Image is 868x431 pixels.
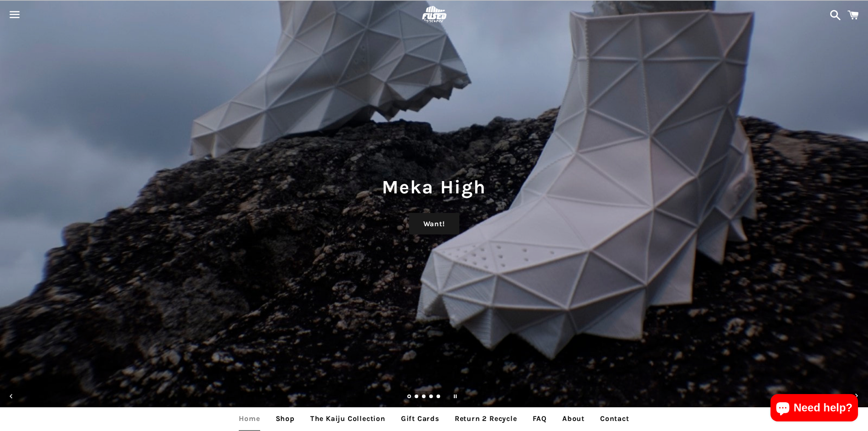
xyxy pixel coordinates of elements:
[768,394,861,424] inbox-online-store-chat: Shopify online store chat
[429,395,434,400] a: Load slide 4
[409,213,459,235] a: Want!
[593,407,636,430] a: Contact
[407,395,412,400] a: Slide 1, current
[448,407,524,430] a: Return 2 Recycle
[232,407,267,430] a: Home
[394,407,446,430] a: Gift Cards
[415,395,419,400] a: Load slide 2
[847,386,867,406] button: Next slide
[269,407,302,430] a: Shop
[1,386,21,406] button: Previous slide
[422,395,426,400] a: Load slide 3
[555,407,591,430] a: About
[437,395,441,400] a: Load slide 5
[526,407,554,430] a: FAQ
[303,407,392,430] a: The Kaiju Collection
[9,174,859,200] h1: Meka High
[445,386,465,406] button: Pause slideshow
